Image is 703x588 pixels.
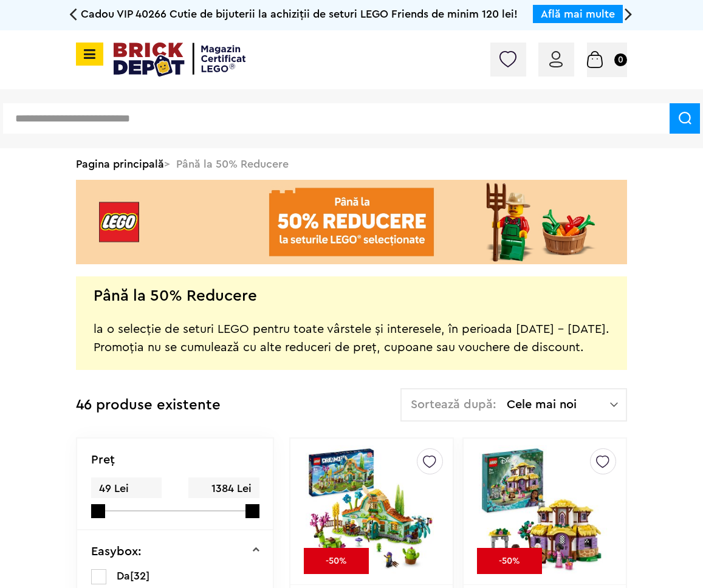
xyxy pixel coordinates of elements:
[76,159,164,169] a: Pagina principală
[304,548,369,574] div: -50%
[94,302,609,357] div: la o selecție de seturi LEGO pentru toate vârstele și interesele, în perioada [DATE] - [DATE]. Pr...
[76,388,221,423] div: 46 produse existente
[81,9,518,19] span: Cadou VIP 40266 Cutie de bijuterii la achiziții de seturi LEGO Friends de minim 120 lei!
[76,180,627,264] img: Landing page banner
[507,398,610,411] span: Cele mai noi
[477,548,542,574] div: -50%
[76,148,627,180] div: > Până la 50% Reducere
[91,477,162,500] span: 49 Lei
[117,570,130,581] span: Da
[614,53,627,66] small: 0
[91,454,115,466] p: Preţ
[188,477,259,500] span: 1384 Lei
[130,570,149,581] span: [32]
[91,545,142,558] p: Easybox:
[94,290,257,302] h2: Până la 50% Reducere
[541,9,615,19] a: Află mai multe
[411,398,496,411] span: Sortează după:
